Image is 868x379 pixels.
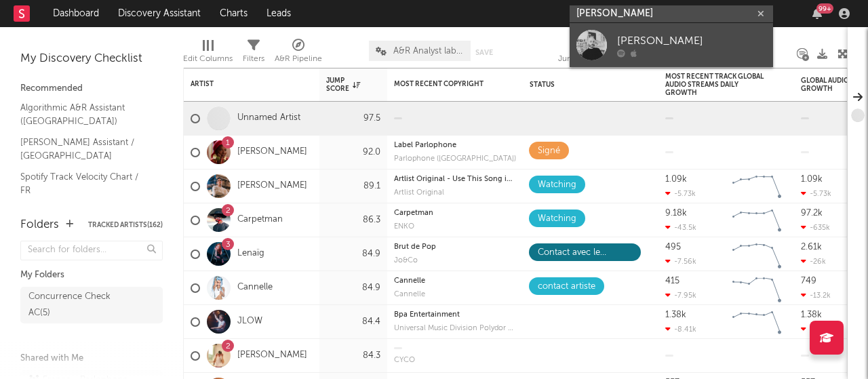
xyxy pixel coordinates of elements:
div: -5.73k [665,189,696,198]
button: 99+ [812,8,822,19]
a: Carpetman [237,214,283,226]
div: Filters [243,51,264,67]
div: 86.3 [326,212,380,228]
div: 1.09k [665,175,687,184]
div: Jump Score [558,51,602,67]
div: copyright: [394,347,516,349]
div: Concurrence Check AC ( 5 ) [28,289,124,321]
div: 1.38k [801,311,822,319]
div: CYCO [394,357,516,364]
div: Most Recent Track Global Audio Streams Daily Growth [665,73,767,97]
div: 84.9 [326,280,380,296]
div: Artlist Original [394,189,516,197]
div: 97.5 [326,111,380,127]
div: 749 [801,277,816,285]
div: copyright: Bpa Entertainment [394,311,516,319]
div: -7.56k [665,257,696,266]
div: label: Jo&Co [394,257,516,264]
button: Tracked Artists(162) [88,222,163,228]
div: -8.41k [801,325,832,334]
svg: Chart title [726,169,787,203]
div: -13.2k [801,291,831,300]
div: Filters [243,34,264,73]
div: copyright: Artlist Original - Use This Song in Your Video - Go to Artlist.io [394,176,516,183]
svg: Chart title [726,271,787,305]
div: label: Universal Music Division Polydor France [394,325,516,332]
a: Unnamed Artist [237,113,300,124]
div: 1.38k [665,311,686,319]
div: copyright: Carpetman [394,210,516,217]
div: -7.95k [665,291,696,300]
div: Contact avec le management [538,245,632,261]
svg: Chart title [726,237,787,271]
div: A&R Pipeline [275,51,322,67]
div: Most Recent Copyright [394,80,496,88]
div: label: CYCO [394,357,516,364]
a: Algorithmic A&R Assistant ([GEOGRAPHIC_DATA]) [20,100,149,128]
div: contact artiste [538,279,595,295]
div: Edit Columns [183,34,233,73]
div: My Discovery Checklist [20,51,163,67]
div: -635k [801,223,830,232]
div: label: Artlist Original [394,189,516,197]
a: [PERSON_NAME] [237,350,307,361]
a: Cannelle [237,282,273,294]
div: 84.9 [326,246,380,262]
input: Search for artists [570,5,773,22]
div: Carpetman [394,210,516,217]
div: Recommended [20,81,163,97]
div: Bpa Entertainment [394,311,516,319]
div: Watching [538,211,576,227]
div: -26k [801,257,826,266]
div: Universal Music Division Polydor France [394,325,516,332]
div: Folders [20,217,59,233]
div: 89.1 [326,178,380,195]
div: Jump Score [326,77,360,93]
div: 84.4 [326,314,380,330]
div: -5.73k [801,189,831,198]
div: label: ENKO [394,223,516,231]
div: Edit Columns [183,51,233,67]
div: Jo&Co [394,257,516,264]
div: Signé [538,143,560,159]
div: Shared with Me [20,351,163,367]
div: Watching [538,177,576,193]
a: [PERSON_NAME] [237,146,307,158]
div: My Folders [20,267,163,283]
div: 97.2k [801,209,823,218]
div: copyright: Brut de Pop [394,243,516,251]
a: [PERSON_NAME] [570,23,773,67]
div: Cannelle [394,291,516,298]
div: label: Parlophone (France) [394,155,516,163]
div: 495 [665,243,681,252]
div: 92.0 [326,144,380,161]
div: -8.41k [665,325,696,334]
div: Parlophone ([GEOGRAPHIC_DATA]) [394,155,516,163]
a: [PERSON_NAME] Assistant / [GEOGRAPHIC_DATA] [20,135,149,163]
div: A&R Pipeline [275,34,322,73]
div: Label Parlophone [394,142,516,149]
div: Cannelle [394,277,516,285]
a: [PERSON_NAME] [237,180,307,192]
input: Search for folders... [20,241,163,260]
svg: Chart title [726,305,787,339]
div: ENKO [394,223,516,231]
div: 1.09k [801,175,823,184]
svg: Chart title [726,203,787,237]
div: -43.5k [665,223,696,232]
div: label: Cannelle [394,291,516,298]
a: Concurrence Check AC(5) [20,287,163,323]
a: Spotify Track Velocity Chart / FR [20,169,149,197]
span: A&R Analyst labels [393,47,464,56]
div: Artlist Original - Use This Song in Your Video - Go to [DOMAIN_NAME] [394,176,516,183]
a: Lenaïg [237,248,264,260]
div: copyright: Label Parlophone [394,142,516,149]
button: Save [475,49,493,56]
div: 415 [665,277,679,285]
div: Brut de Pop [394,243,516,251]
div: 84.3 [326,348,380,364]
div: 9.18k [665,209,687,218]
a: JLOW [237,316,262,327]
div: 99 + [816,3,833,14]
div: Jump Score [558,34,602,73]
